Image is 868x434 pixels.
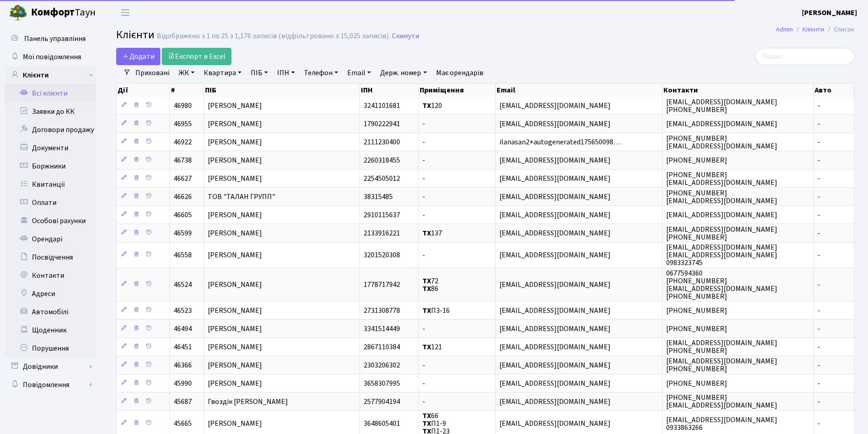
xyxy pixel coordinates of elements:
[499,378,611,388] span: [EMAIL_ADDRESS][DOMAIN_NAME]
[663,84,814,97] th: Контакти
[422,306,450,316] span: П3-16
[200,65,245,81] a: Квартира
[5,212,96,230] a: Особові рахунки
[422,324,425,334] span: -
[157,32,390,41] div: Відображено з 1 по 25 з 1,176 записів (відфільтровано з 15,025 записів).
[499,397,611,407] span: [EMAIL_ADDRESS][DOMAIN_NAME]
[208,174,262,184] span: [PERSON_NAME]
[666,356,777,374] span: [EMAIL_ADDRESS][DOMAIN_NAME] [PHONE_NUMBER]
[499,155,611,165] span: [EMAIL_ADDRESS][DOMAIN_NAME]
[817,324,820,334] span: -
[162,48,231,65] a: Експорт в Excel
[364,419,400,429] span: 3648605401
[666,210,777,220] span: [EMAIL_ADDRESS][DOMAIN_NAME]
[817,192,820,202] span: -
[208,360,262,370] span: [PERSON_NAME]
[117,84,170,97] th: Дії
[5,266,96,285] a: Контакти
[666,306,727,316] span: [PHONE_NUMBER]
[122,51,154,61] span: Додати
[5,285,96,303] a: Адреси
[364,324,400,334] span: 3341514449
[817,280,820,290] span: -
[5,230,96,248] a: Орендарі
[174,119,192,129] span: 46955
[300,65,342,81] a: Телефон
[666,225,777,242] span: [EMAIL_ADDRESS][DOMAIN_NAME] [PHONE_NUMBER]
[132,65,173,81] a: Приховані
[817,419,820,429] span: -
[5,194,96,212] a: Оплати
[31,5,75,20] b: Комфорт
[432,65,487,81] a: Має орендарів
[422,192,425,202] span: -
[499,174,611,184] span: [EMAIL_ADDRESS][DOMAIN_NAME]
[422,397,425,407] span: -
[364,342,400,352] span: 2867110384
[174,378,192,388] span: 45990
[174,306,192,316] span: 46523
[814,84,854,97] th: Авто
[422,155,425,165] span: -
[499,137,621,147] span: ilanasan2+autogenerated175650098…
[817,119,820,129] span: -
[666,155,727,165] span: [PHONE_NUMBER]
[422,360,425,370] span: -
[174,419,192,429] span: 45665
[422,101,431,111] b: ТХ
[422,411,431,421] b: ТХ
[376,65,430,81] a: Держ. номер
[24,34,86,44] span: Панель управління
[174,360,192,370] span: 46366
[364,119,400,129] span: 1790222941
[422,137,425,147] span: -
[817,210,820,220] span: -
[499,250,611,260] span: [EMAIL_ADDRESS][DOMAIN_NAME]
[208,419,262,429] span: [PERSON_NAME]
[364,378,400,388] span: 3658307995
[364,192,393,202] span: 38315485
[422,276,431,286] b: ТХ
[208,210,262,220] span: [PERSON_NAME]
[666,415,777,433] span: [EMAIL_ADDRESS][DOMAIN_NAME] 0933863266
[175,65,198,81] a: ЖК
[174,192,192,202] span: 46626
[208,324,262,334] span: [PERSON_NAME]
[499,419,611,429] span: [EMAIL_ADDRESS][DOMAIN_NAME]
[817,155,820,165] span: -
[499,210,611,220] span: [EMAIL_ADDRESS][DOMAIN_NAME]
[208,306,262,316] span: [PERSON_NAME]
[208,119,262,129] span: [PERSON_NAME]
[666,393,777,410] span: [PHONE_NUMBER] [EMAIL_ADDRESS][DOMAIN_NAME]
[419,84,496,97] th: Приміщення
[422,228,442,238] span: 137
[817,360,820,370] span: -
[174,342,192,352] span: 46451
[817,228,820,238] span: -
[422,284,431,294] b: ТХ
[666,378,727,388] span: [PHONE_NUMBER]
[208,228,262,238] span: [PERSON_NAME]
[364,137,400,147] span: 2111230400
[174,137,192,147] span: 46922
[422,228,431,238] b: ТХ
[824,25,854,35] li: Список
[116,48,160,65] a: Додати
[5,66,96,84] a: Клієнти
[422,342,442,352] span: 121
[802,8,857,18] b: [PERSON_NAME]
[817,101,820,111] span: -
[817,306,820,316] span: -
[5,121,96,139] a: Договори продажу
[364,101,400,111] span: 3241101681
[208,101,262,111] span: [PERSON_NAME]
[344,65,375,81] a: Email
[802,25,824,34] a: Клієнти
[802,7,857,18] a: [PERSON_NAME]
[208,280,262,290] span: [PERSON_NAME]
[208,250,262,260] span: [PERSON_NAME]
[208,378,262,388] span: [PERSON_NAME]
[755,48,854,65] input: Пошук...
[364,280,400,290] span: 1778717942
[5,248,96,266] a: Посвідчення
